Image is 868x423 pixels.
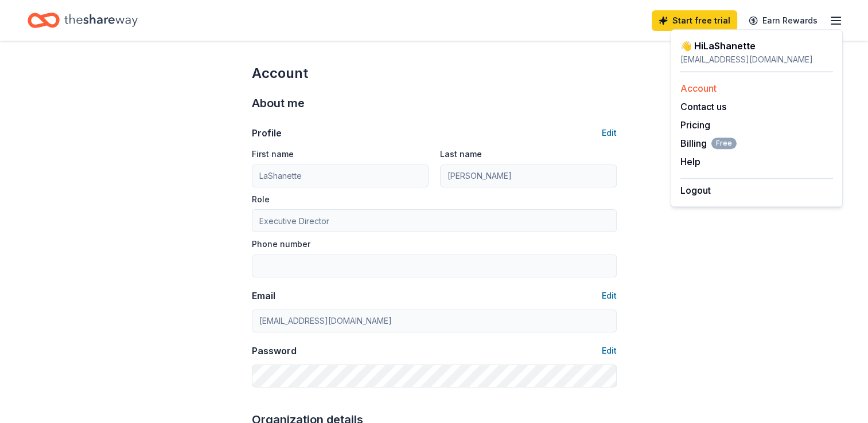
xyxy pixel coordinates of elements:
[252,194,270,205] label: Role
[680,53,833,66] div: [EMAIL_ADDRESS][DOMAIN_NAME]
[680,183,711,197] button: Logout
[28,7,138,34] a: Home
[680,119,710,131] a: Pricing
[680,155,700,169] button: Help
[742,10,824,31] a: Earn Rewards
[711,138,737,149] span: Free
[252,64,617,83] div: Account
[652,10,737,31] a: Start free trial
[602,289,617,303] button: Edit
[680,83,717,94] a: Account
[252,148,294,160] label: First name
[252,126,282,140] div: Profile
[440,148,482,160] label: Last name
[252,94,617,112] div: About me
[602,344,617,358] button: Edit
[680,39,833,53] div: 👋 Hi LaShanette
[252,344,297,358] div: Password
[252,289,275,303] div: Email
[680,100,726,113] button: Contact us
[680,136,737,150] button: BillingFree
[602,126,617,140] button: Edit
[680,136,737,150] span: Billing
[252,238,310,250] label: Phone number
